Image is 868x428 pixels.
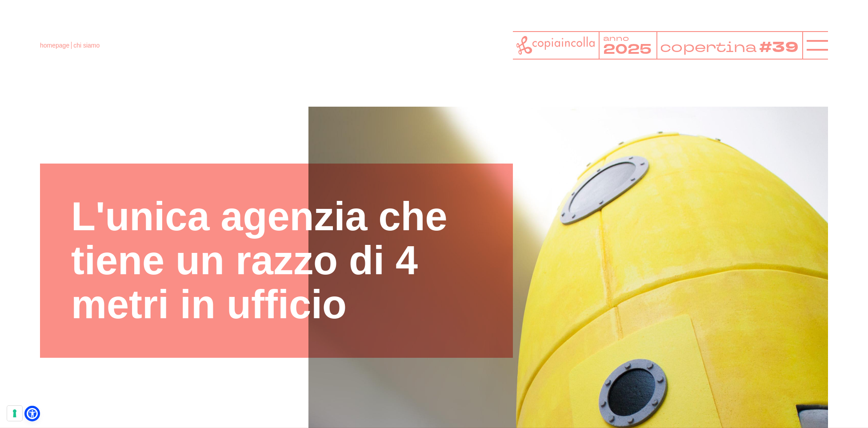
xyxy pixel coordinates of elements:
[71,195,482,327] h1: L'unica agenzia che tiene un razzo di 4 metri in ufficio
[660,37,756,56] tspan: copertina
[27,408,38,419] a: Apri il menu di accessibilità
[40,42,69,49] a: homepage
[603,40,652,59] tspan: 2025
[7,406,22,421] button: Le tue preferenze relative al consenso per le tecnologie di tracciamento
[603,33,629,43] tspan: anno
[760,37,798,58] tspan: #39
[73,42,100,49] span: chi siamo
